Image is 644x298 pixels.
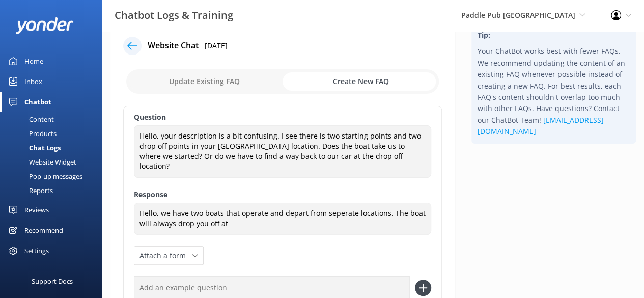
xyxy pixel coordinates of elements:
[6,155,76,169] div: Website Widget
[15,17,74,34] img: yonder-white-logo.png
[478,30,630,41] h4: Tip:
[205,40,228,51] p: [DATE]
[24,220,63,240] div: Recommend
[6,126,57,141] div: Products
[115,7,233,23] h3: Chatbot Logs & Training
[148,39,199,52] h4: Website Chat
[6,112,54,126] div: Content
[24,71,42,92] div: Inbox
[6,141,102,155] a: Chat Logs
[6,155,102,169] a: Website Widget
[6,183,102,198] a: Reports
[32,271,73,291] div: Support Docs
[134,203,431,235] textarea: Hello, we have two boats that operate and depart from seperate locations. The boat will always dr...
[6,112,102,126] a: Content
[6,183,53,198] div: Reports
[24,51,43,71] div: Home
[6,169,102,183] a: Pop-up messages
[24,200,49,220] div: Reviews
[24,92,51,112] div: Chatbot
[134,125,431,177] textarea: Hello, your description is a bit confusing. I see there is two starting points and two drop off p...
[478,46,630,137] p: Your ChatBot works best with fewer FAQs. We recommend updating the content of an existing FAQ whe...
[24,240,49,261] div: Settings
[134,189,431,200] label: Response
[134,112,431,123] label: Question
[461,10,575,20] span: Paddle Pub [GEOGRAPHIC_DATA]
[6,169,82,183] div: Pop-up messages
[139,250,192,261] span: Attach a form
[6,126,102,141] a: Products
[6,141,61,155] div: Chat Logs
